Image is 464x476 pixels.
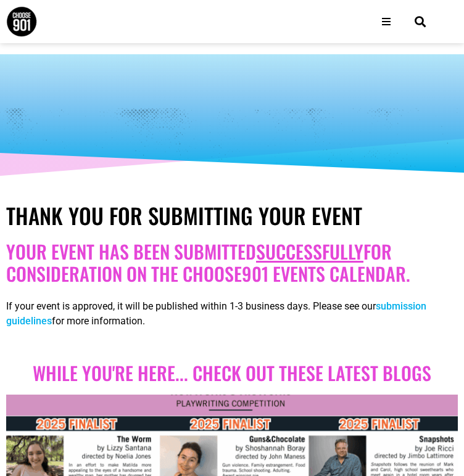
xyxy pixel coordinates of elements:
h1: Thank You for Submitting Your Event [6,202,458,228]
u: successfully [256,237,363,265]
div: Open/Close Menu [375,10,397,33]
div: Search [410,12,430,32]
h2: While you're here... Check out these Latest blogs [12,362,452,384]
h2: Your Event has been submitted for consideration on the Choose901 events calendar. [6,240,458,285]
span: If your event is approved, it will be published within 1-3 business days. Please see our for more... [6,300,426,327]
